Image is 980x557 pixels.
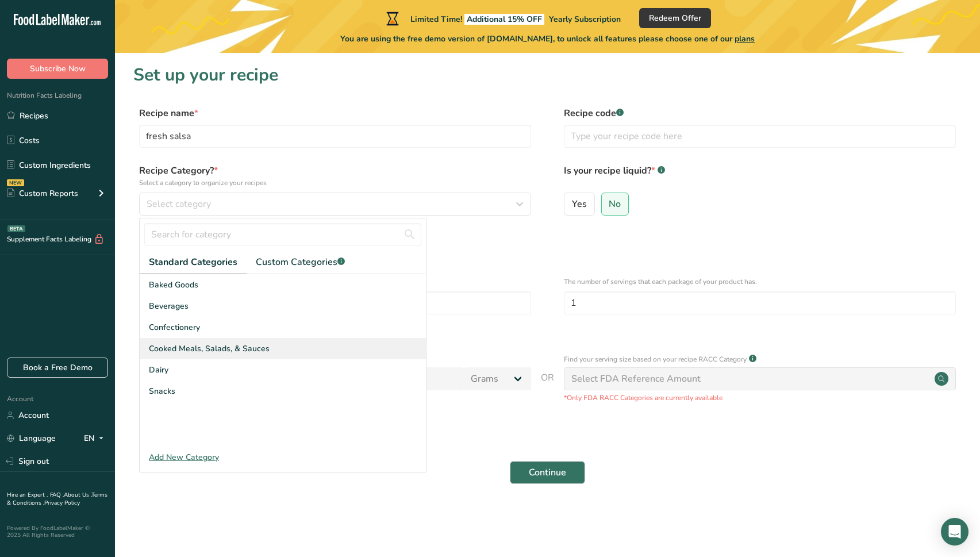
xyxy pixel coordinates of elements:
input: Type your recipe name here [139,125,531,148]
p: Select a category to organize your recipes [139,178,531,188]
span: Standard Categories [149,255,237,269]
button: Select category [139,193,531,216]
input: Type your recipe code here [564,125,956,148]
label: Recipe name [139,106,531,120]
input: Search for category [144,223,421,246]
a: Language [7,428,56,448]
a: Book a Free Demo [7,358,108,378]
div: Powered By FoodLabelMaker © 2025 All Rights Reserved [7,525,108,539]
span: No [609,198,621,210]
button: Subscribe Now [7,59,108,79]
button: Redeem Offer [639,8,711,28]
span: Dairy [149,364,168,376]
span: Continue [529,466,566,479]
a: FAQ . [50,491,64,499]
span: You are using the free demo version of [DOMAIN_NAME], to unlock all features please choose one of... [340,33,755,45]
div: NEW [7,179,24,186]
a: Terms & Conditions . [7,491,107,507]
p: The number of servings that each package of your product has. [564,276,956,287]
a: About Us . [64,491,91,499]
label: Recipe code [564,106,956,120]
a: Hire an Expert . [7,491,48,499]
p: *Only FDA RACC Categories are currently available [564,393,956,403]
div: BETA [7,225,25,232]
span: Subscribe Now [30,63,86,75]
span: Yearly Subscription [549,14,621,25]
span: Beverages [149,300,189,312]
label: Recipe Category? [139,164,531,188]
div: Custom Reports [7,187,78,199]
div: Add New Category [140,451,426,463]
span: plans [735,33,755,44]
span: Confectionery [149,321,200,333]
div: Open Intercom Messenger [941,518,969,546]
label: Is your recipe liquid? [564,164,956,188]
button: Continue [510,461,585,484]
span: Select category [147,197,211,211]
span: OR [541,371,554,403]
span: Yes [572,198,587,210]
span: Custom Categories [256,255,345,269]
span: Cooked Meals, Salads, & Sauces [149,343,270,355]
span: Baked Goods [149,279,198,291]
div: Limited Time! [384,11,621,25]
span: Redeem Offer [649,12,701,24]
a: Privacy Policy [44,499,80,507]
div: Select FDA Reference Amount [571,372,701,386]
span: Additional 15% OFF [464,14,544,25]
h1: Set up your recipe [133,62,962,88]
p: Find your serving size based on your recipe RACC Category [564,354,747,364]
span: Snacks [149,385,175,397]
div: EN [84,432,108,445]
